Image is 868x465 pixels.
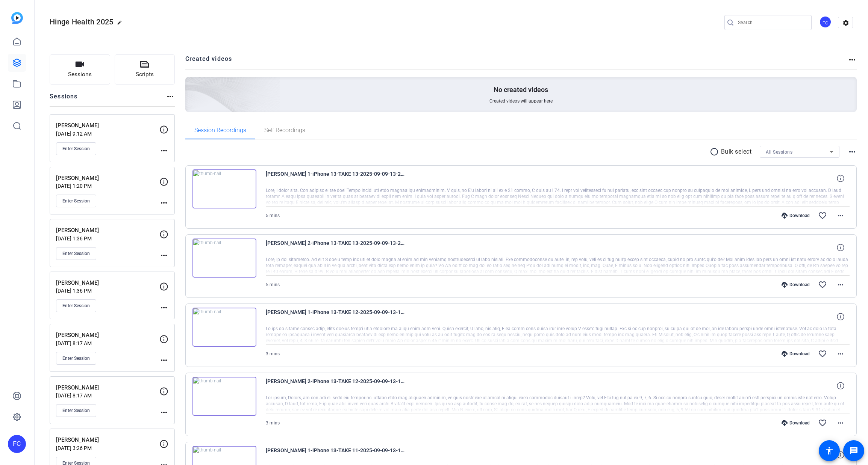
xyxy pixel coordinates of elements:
[62,303,90,309] span: Enter Session
[56,195,96,207] button: Enter Session
[56,393,159,399] p: [DATE] 8:17 AM
[818,418,827,427] mat-icon: favorite_border
[838,17,853,29] mat-icon: settings
[50,92,78,106] h2: Sessions
[836,280,845,289] mat-icon: more_horiz
[849,446,858,455] mat-icon: message
[778,213,813,219] div: Download
[818,349,827,358] mat-icon: favorite_border
[266,169,405,187] span: [PERSON_NAME] 1-iPhone 13-TAKE 13-2025-09-09-13-20-17-117-1
[56,340,159,346] p: [DATE] 8:17 AM
[192,239,256,278] img: thumb-nail
[825,446,834,455] mat-icon: accessibility
[778,351,813,357] div: Download
[266,239,405,257] span: [PERSON_NAME] 2-iPhone 13-TAKE 13-2025-09-09-13-20-17-117-0
[192,377,256,416] img: thumb-nail
[159,251,168,260] mat-icon: more_horiz
[56,183,159,189] p: [DATE] 1:20 PM
[266,420,280,426] span: 3 mins
[818,280,827,289] mat-icon: favorite_border
[185,54,848,69] h2: Created videos
[56,331,159,340] p: [PERSON_NAME]
[819,16,832,28] div: FC
[56,247,96,260] button: Enter Session
[62,408,90,414] span: Enter Session
[836,349,845,358] mat-icon: more_horiz
[266,282,280,287] span: 5 mins
[56,352,96,365] button: Enter Session
[56,279,159,287] p: [PERSON_NAME]
[136,70,154,79] span: Scripts
[50,17,113,26] span: Hinge Health 2025
[56,131,159,137] p: [DATE] 9:12 AM
[115,54,175,85] button: Scripts
[166,92,175,101] mat-icon: more_horiz
[848,147,857,156] mat-icon: more_horiz
[56,226,159,235] p: [PERSON_NAME]
[56,121,159,130] p: [PERSON_NAME]
[56,142,96,155] button: Enter Session
[818,211,827,220] mat-icon: favorite_border
[159,356,168,365] mat-icon: more_horiz
[56,436,159,444] p: [PERSON_NAME]
[117,20,126,29] mat-icon: edit
[56,288,159,294] p: [DATE] 1:36 PM
[159,146,168,155] mat-icon: more_horiz
[836,211,845,220] mat-icon: more_horiz
[56,383,159,392] p: [PERSON_NAME]
[836,418,845,427] mat-icon: more_horiz
[159,198,168,207] mat-icon: more_horiz
[62,198,90,204] span: Enter Session
[101,3,280,166] img: Creted videos background
[56,299,96,312] button: Enter Session
[266,213,280,218] span: 5 mins
[68,70,92,79] span: Sessions
[489,98,553,104] span: Created videos will appear here
[159,303,168,312] mat-icon: more_horiz
[778,282,813,288] div: Download
[62,355,90,361] span: Enter Session
[266,351,280,356] span: 3 mins
[494,85,548,94] p: No created videos
[8,435,26,453] div: FC
[721,147,752,156] p: Bulk select
[710,147,721,156] mat-icon: radio_button_unchecked
[819,16,832,29] ngx-avatar: Franz Creative
[848,55,857,64] mat-icon: more_horiz
[56,404,96,417] button: Enter Session
[266,446,405,464] span: [PERSON_NAME] 1-iPhone 13-TAKE 11-2025-09-09-13-12-15-881-1
[192,308,256,347] img: thumb-nail
[62,251,90,257] span: Enter Session
[56,445,159,451] p: [DATE] 3:26 PM
[56,174,159,183] p: [PERSON_NAME]
[266,377,405,395] span: [PERSON_NAME] 2-iPhone 13-TAKE 12-2025-09-09-13-15-55-431-0
[778,420,813,426] div: Download
[56,236,159,242] p: [DATE] 1:36 PM
[11,12,23,24] img: blue-gradient.svg
[192,169,256,208] img: thumb-nail
[159,408,168,417] mat-icon: more_horiz
[50,54,110,85] button: Sessions
[738,18,806,27] input: Search
[264,127,305,133] span: Self Recordings
[266,308,405,326] span: [PERSON_NAME] 1-iPhone 13-TAKE 12-2025-09-09-13-15-55-431-1
[62,146,90,152] span: Enter Session
[766,149,792,155] span: All Sessions
[194,127,246,133] span: Session Recordings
